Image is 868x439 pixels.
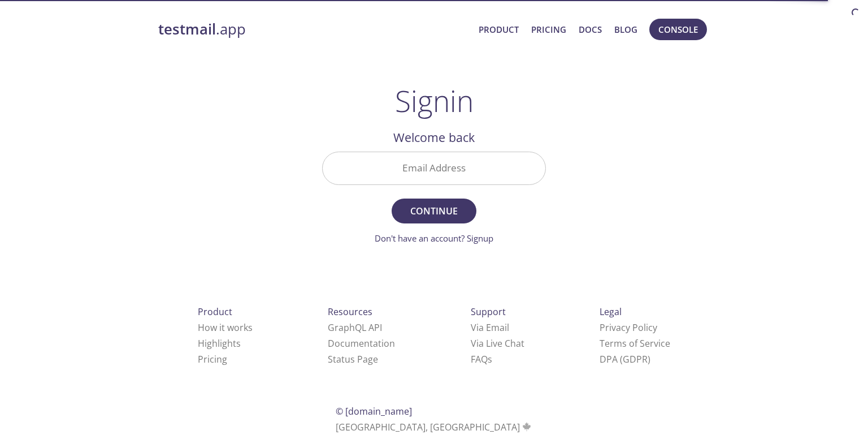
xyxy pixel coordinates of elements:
[600,337,670,350] a: Terms of Service
[471,321,509,334] a: Via Email
[658,22,698,37] span: Console
[198,353,227,365] a: Pricing
[198,305,232,318] span: Product
[479,22,519,37] a: Product
[395,84,474,118] h1: Signin
[375,233,493,244] a: Don't have an account? Signup
[198,337,241,350] a: Highlights
[471,353,492,365] a: FAQ
[158,20,470,39] a: testmail.app
[614,22,637,37] a: Blog
[404,203,464,219] span: Continue
[328,337,395,350] a: Documentation
[471,305,506,318] span: Support
[600,353,650,365] a: DPA (GDPR)
[488,353,492,365] span: s
[328,353,378,365] a: Status Page
[336,405,412,418] span: © [DOMAIN_NAME]
[336,421,533,433] span: [GEOGRAPHIC_DATA], [GEOGRAPHIC_DATA]
[198,321,253,334] a: How it works
[649,19,707,40] button: Console
[328,321,382,334] a: GraphQL API
[158,19,216,39] strong: testmail
[471,337,524,350] a: Via Live Chat
[600,321,657,334] a: Privacy Policy
[579,22,602,37] a: Docs
[392,199,476,223] button: Continue
[322,128,546,147] h2: Welcome back
[328,305,372,318] span: Resources
[600,305,622,318] span: Legal
[531,22,566,37] a: Pricing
